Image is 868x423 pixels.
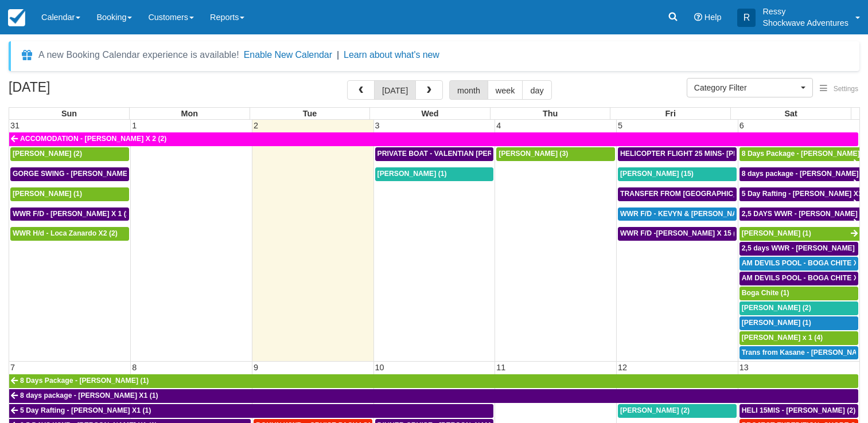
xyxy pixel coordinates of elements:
[618,187,737,201] a: TRANSFER FROM [GEOGRAPHIC_DATA] TO VIC FALLS - [PERSON_NAME] X 1 (1)
[422,109,439,118] span: Wed
[739,167,859,181] a: 8 days package - [PERSON_NAME] X1 (1)
[617,121,624,130] span: 5
[620,210,766,218] span: WWR F/D - KEVYN & [PERSON_NAME] 2 (2)
[375,167,494,181] a: [PERSON_NAME] (1)
[9,121,21,130] span: 31
[252,121,259,130] span: 2
[10,227,129,241] a: WWR H/d - Loca Zanardo X2 (2)
[618,147,737,161] a: HELICOPTER FLIGHT 25 MINS- [PERSON_NAME] X1 (1)
[9,389,858,403] a: 8 days package - [PERSON_NAME] X1 (1)
[495,121,502,130] span: 4
[10,207,129,221] a: WWR F/D - [PERSON_NAME] X 1 (1)
[13,170,153,178] span: GORGE SWING - [PERSON_NAME] X 2 (2)
[739,207,859,221] a: 2,5 DAYS WWR - [PERSON_NAME] X1 (1)
[618,404,737,418] a: [PERSON_NAME] (2)
[374,80,416,100] button: [DATE]
[344,50,439,60] a: Learn about what's new
[739,227,859,241] a: [PERSON_NAME] (1)
[488,80,523,100] button: week
[784,109,797,118] span: Sat
[181,109,198,118] span: Mon
[739,316,858,330] a: [PERSON_NAME] (1)
[38,48,239,62] div: A new Booking Calendar experience is available!
[522,80,551,100] button: day
[495,363,507,372] span: 11
[739,242,858,256] a: 2,5 days WWR - [PERSON_NAME] X2 (2)
[694,82,798,93] span: Category Filter
[20,406,151,414] span: 5 Day Rafting - [PERSON_NAME] X1 (1)
[20,135,166,143] span: ACCOMODATION - [PERSON_NAME] X 2 (2)
[742,304,811,312] span: [PERSON_NAME] (2)
[377,170,447,178] span: [PERSON_NAME] (1)
[9,363,16,372] span: 7
[739,301,858,315] a: [PERSON_NAME] (2)
[834,85,858,93] span: Settings
[738,363,750,372] span: 13
[739,147,859,161] a: 8 Days Package - [PERSON_NAME] (1)
[618,167,737,181] a: [PERSON_NAME] (15)
[13,229,118,237] span: WWR H/d - Loca Zanardo X2 (2)
[499,150,568,158] span: [PERSON_NAME] (3)
[377,150,558,158] span: PRIVATE BOAT - VALENTIAN [PERSON_NAME] X 4 (4)
[617,363,628,372] span: 12
[303,109,317,118] span: Tue
[449,80,488,100] button: month
[620,150,806,158] span: HELICOPTER FLIGHT 25 MINS- [PERSON_NAME] X1 (1)
[739,287,858,300] a: Boga Chite (1)
[61,109,77,118] span: Sun
[10,167,129,181] a: GORGE SWING - [PERSON_NAME] X 2 (2)
[9,80,154,101] h2: [DATE]
[687,78,813,97] button: Category Filter
[20,391,158,399] span: 8 days package - [PERSON_NAME] X1 (1)
[244,49,332,61] button: Enable New Calendar
[738,121,745,130] span: 6
[742,319,811,327] span: [PERSON_NAME] (1)
[13,150,82,158] span: [PERSON_NAME] (2)
[739,257,858,271] a: AM DEVILS POOL - BOGA CHITE X 1 (1)
[8,9,25,26] img: checkfront-main-nav-mini-logo.png
[739,331,858,345] a: [PERSON_NAME] x 1 (4)
[252,363,259,372] span: 9
[9,404,493,418] a: 5 Day Rafting - [PERSON_NAME] X1 (1)
[131,363,138,372] span: 8
[620,406,690,414] span: [PERSON_NAME] (2)
[10,147,129,161] a: [PERSON_NAME] (2)
[20,377,149,385] span: 8 Days Package - [PERSON_NAME] (1)
[704,13,722,22] span: Help
[131,121,138,130] span: 1
[813,81,865,97] button: Settings
[742,229,811,237] span: [PERSON_NAME] (1)
[375,147,494,161] a: PRIVATE BOAT - VALENTIAN [PERSON_NAME] X 4 (4)
[620,170,694,178] span: [PERSON_NAME] (15)
[618,207,737,221] a: WWR F/D - KEVYN & [PERSON_NAME] 2 (2)
[620,229,746,237] span: WWR F/D -[PERSON_NAME] X 15 (15)
[13,210,133,218] span: WWR F/D - [PERSON_NAME] X 1 (1)
[742,334,823,342] span: [PERSON_NAME] x 1 (4)
[13,190,82,198] span: [PERSON_NAME] (1)
[694,13,702,21] i: Help
[374,121,381,130] span: 3
[739,346,858,360] a: Trans from Kasane - [PERSON_NAME] X4 (4)
[9,374,858,388] a: 8 Days Package - [PERSON_NAME] (1)
[374,363,386,372] span: 10
[742,406,856,414] span: HELI 15MIS - [PERSON_NAME] (2)
[9,132,858,146] a: ACCOMODATION - [PERSON_NAME] X 2 (2)
[10,187,129,201] a: [PERSON_NAME] (1)
[737,9,756,27] div: R
[742,289,789,297] span: Boga Chite (1)
[739,187,859,201] a: 5 Day Rafting - [PERSON_NAME] X1 (1)
[543,109,558,118] span: Thu
[762,17,848,29] p: Shockwave Adventures
[496,147,615,161] a: [PERSON_NAME] (3)
[337,50,339,60] span: |
[618,227,737,241] a: WWR F/D -[PERSON_NAME] X 15 (15)
[665,109,676,118] span: Fri
[739,404,858,418] a: HELI 15MIS - [PERSON_NAME] (2)
[739,272,858,285] a: AM DEVILS POOL - BOGA CHITE X 1 (1)
[762,6,848,17] p: Ressy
